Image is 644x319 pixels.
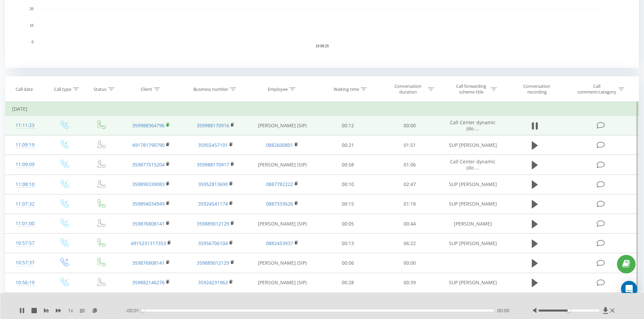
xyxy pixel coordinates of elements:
[317,273,379,292] td: 00:28
[248,253,317,273] td: [PERSON_NAME] (SIP)
[132,279,165,286] a: 359882146276
[317,135,379,155] td: 00:21
[30,24,34,27] text: 10
[54,86,71,92] div: Call type
[379,273,441,292] td: 00:39
[248,155,317,175] td: [PERSON_NAME] (SIP)
[125,307,143,314] span: - 00:01
[5,102,639,116] td: [DATE]
[317,155,379,175] td: 00:58
[440,194,505,214] td: SUP [PERSON_NAME]
[248,214,317,234] td: [PERSON_NAME] (SIP)
[198,181,228,187] a: 35952813690
[12,197,38,211] div: 11:07:32
[12,158,38,171] div: 11:09:09
[621,281,637,297] div: Open Intercom Messenger
[317,292,379,312] td: 00:09
[132,181,165,187] a: 359890339083
[68,307,73,314] span: 1 x
[379,214,441,234] td: 00:44
[12,119,38,132] div: 11:11:23
[268,86,288,92] div: Employee
[198,279,228,286] a: 35924231962
[266,240,293,246] a: 0882453937
[317,175,379,194] td: 00:10
[141,86,152,92] div: Client
[132,142,165,148] a: 491781790790
[440,175,505,194] td: SUP [PERSON_NAME]
[379,194,441,214] td: 01:18
[379,175,441,194] td: 02:47
[131,240,166,246] a: 4915231317353
[132,260,165,266] a: 359876808141
[12,276,38,289] div: 10:56:19
[197,122,229,129] a: 359988170916
[132,122,165,129] a: 359988364796
[132,201,165,207] a: 359894034949
[453,83,489,95] div: Call forwarding scheme title
[379,234,441,253] td: 06:22
[317,234,379,253] td: 00:13
[317,194,379,214] td: 00:15
[266,201,293,207] a: 0887333626
[31,40,33,44] text: 0
[379,135,441,155] td: 01:51
[317,253,379,273] td: 00:06
[379,253,441,273] td: 00:00
[12,138,38,152] div: 11:09:19
[379,155,441,175] td: 01:06
[12,217,38,230] div: 11:01:00
[440,234,505,253] td: SUP [PERSON_NAME]
[197,260,229,266] a: 359889012129
[497,307,509,314] span: 00:00
[30,7,34,11] text: 20
[198,142,228,148] a: 35955457101
[16,86,33,92] div: Call date
[568,309,570,312] div: Accessibility label
[132,161,165,168] a: 359877515204
[141,309,144,312] div: Accessibility label
[12,178,38,191] div: 11:08:10
[248,292,317,312] td: [PERSON_NAME] (SIP)
[317,116,379,135] td: 00:12
[316,44,329,48] text: 19.08.25
[390,83,426,95] div: Conversation duration
[317,214,379,234] td: 00:05
[379,116,441,135] td: 00:00
[266,142,293,148] a: 0882600801
[440,273,505,292] td: SUP [PERSON_NAME]
[197,161,229,168] a: 359988170917
[197,220,229,227] a: 359889012129
[440,214,505,234] td: [PERSON_NAME]
[266,181,293,187] a: 0887782222
[577,83,617,95] div: Call comment/category
[198,201,228,207] a: 35924541174
[248,273,317,292] td: [PERSON_NAME] (SIP)
[515,83,559,95] div: Conversation recording
[248,116,317,135] td: [PERSON_NAME] (SIP)
[132,220,165,227] a: 359876808141
[440,135,505,155] td: SUP [PERSON_NAME]
[450,158,496,171] span: Call Center dynamic (do ...
[198,240,228,246] a: 35956706104
[193,86,228,92] div: Business number
[12,237,38,250] div: 10:57:57
[334,86,359,92] div: Waiting time
[12,256,38,269] div: 10:57:37
[379,292,441,312] td: 00:43
[94,86,106,92] div: Status
[450,119,496,132] span: Call Center dynamic (do ...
